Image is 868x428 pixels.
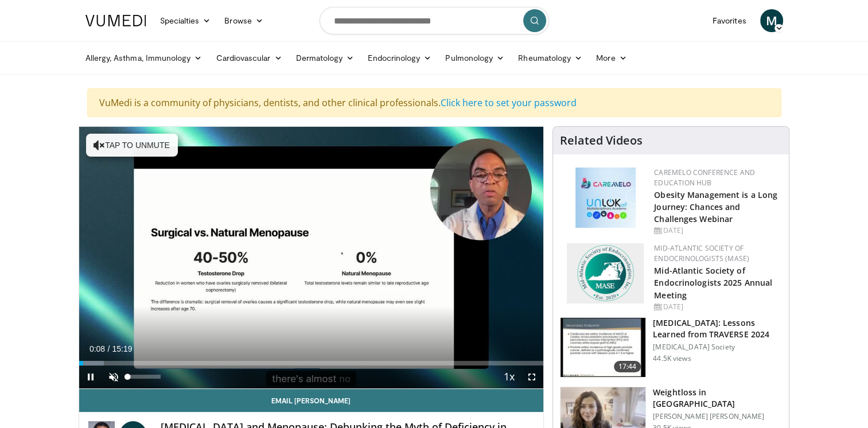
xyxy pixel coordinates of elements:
div: Volume Level [128,375,161,379]
a: Click here to set your password [441,96,577,109]
p: 44.5K views [653,354,691,363]
a: 17:44 [MEDICAL_DATA]: Lessons Learned from TRAVERSE 2024 [MEDICAL_DATA] Society 44.5K views [560,317,782,378]
a: Allergy, Asthma, Immunology [79,46,209,69]
a: Email [PERSON_NAME] [79,389,544,412]
div: VuMedi is a community of physicians, dentists, and other clinical professionals. [87,88,781,117]
a: Mid-Atlantic Society of Endocrinologists (MASE) [654,243,749,263]
video-js: Video Player [79,127,544,389]
a: Endocrinology [361,46,438,69]
span: 15:19 [112,344,132,353]
img: f382488c-070d-4809-84b7-f09b370f5972.png.150x105_q85_autocrop_double_scale_upscale_version-0.2.png [567,243,644,304]
p: [MEDICAL_DATA] Society [653,343,782,352]
button: Pause [79,365,102,388]
img: 45df64a9-a6de-482c-8a90-ada250f7980c.png.150x105_q85_autocrop_double_scale_upscale_version-0.2.jpg [575,168,636,228]
a: Pulmonology [438,46,511,69]
p: [PERSON_NAME] [PERSON_NAME] [653,412,782,421]
a: More [589,46,633,69]
a: Favorites [706,9,753,32]
a: Obesity Management is a Long Journey: Chances and Challenges Webinar [654,189,777,224]
button: Fullscreen [520,365,543,388]
div: [DATE] [654,225,780,236]
div: [DATE] [654,302,780,312]
span: 0:08 [89,344,105,353]
a: CaReMeLO Conference and Education Hub [654,168,755,188]
a: Mid-Atlantic Society of Endocrinologists 2025 Annual Meeting [654,265,772,300]
a: Cardiovascular [209,46,289,69]
a: Dermatology [289,46,361,69]
img: VuMedi Logo [85,15,146,26]
h3: [MEDICAL_DATA]: Lessons Learned from TRAVERSE 2024 [653,317,782,340]
span: / [108,344,110,353]
div: Progress Bar [79,361,544,365]
span: 17:44 [614,361,641,372]
a: M [760,9,783,32]
h4: Related Videos [560,134,643,147]
h3: Weightloss in [GEOGRAPHIC_DATA] [653,387,782,410]
input: Search topics, interventions [320,7,549,34]
a: Specialties [153,9,218,32]
img: 1317c62a-2f0d-4360-bee0-b1bff80fed3c.150x105_q85_crop-smart_upscale.jpg [560,318,645,378]
button: Unmute [102,365,125,388]
a: Browse [217,9,270,32]
a: Rheumatology [511,46,589,69]
button: Tap to unmute [86,134,178,157]
button: Playback Rate [497,365,520,388]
